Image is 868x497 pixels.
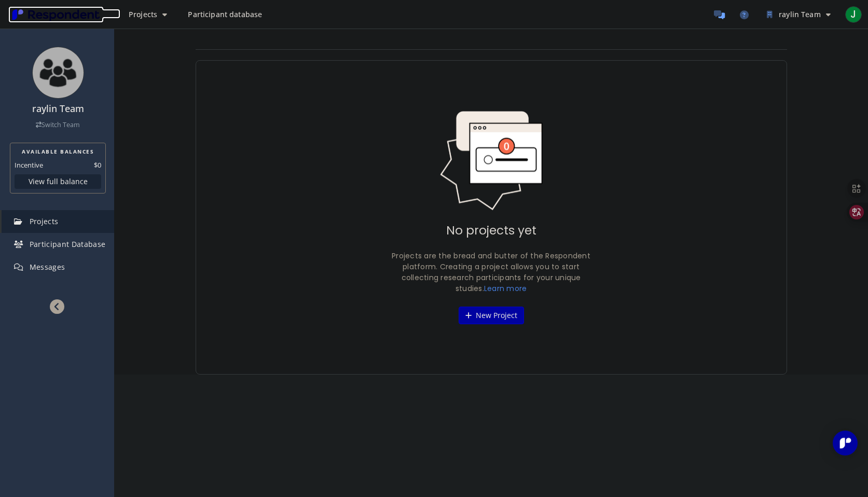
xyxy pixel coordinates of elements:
[734,4,754,25] a: Help and support
[845,6,862,23] span: J
[15,147,101,156] h2: AVAILABLE BALANCES
[8,6,104,23] img: Respondent
[459,307,524,324] button: New Project
[15,160,43,170] dt: Incentive
[388,251,595,294] p: Projects are the bread and butter of the Respondent platform. Creating a project allows you to st...
[15,174,101,189] button: View full balance
[709,4,729,25] a: Message participants
[843,5,864,24] button: J
[7,104,109,114] h4: raylin Team
[36,120,80,129] a: Switch Team
[129,9,157,19] span: Projects
[10,143,106,194] section: Balance summary
[30,262,65,272] span: Messages
[759,5,839,24] button: raylin Team
[484,283,527,294] a: Learn more
[32,47,84,99] img: team_avatar_256.png
[180,5,270,24] a: Participant database
[94,160,101,170] dd: $0
[779,9,821,19] span: raylin Team
[30,216,59,226] span: Projects
[833,431,858,455] div: Open Intercom Messenger
[120,5,175,24] button: Projects
[446,224,536,238] h2: No projects yet
[439,111,543,211] img: No projects indicator
[188,9,262,19] span: Participant database
[30,239,106,249] span: Participant Database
